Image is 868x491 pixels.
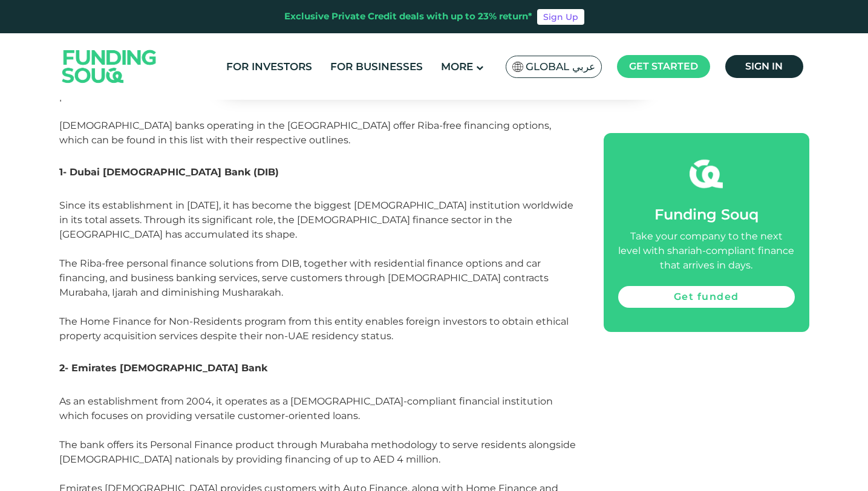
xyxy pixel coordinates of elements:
span: Major [DEMOGRAPHIC_DATA] banking institutions based in the [GEOGRAPHIC_DATA] provide Riba-free lo... [59,18,576,146]
a: Sign in [725,55,803,78]
a: For Investors [223,57,315,77]
a: Get funded [618,286,795,308]
img: Logo [50,36,169,97]
img: SA Flag [512,62,523,72]
a: For Businesses [327,57,426,77]
span: Sign in [745,60,783,72]
span: More [441,60,473,73]
span: Get started [629,60,698,72]
a: Sign Up [537,9,584,25]
span: 1- Dubai [DEMOGRAPHIC_DATA] Bank (DIB) [59,166,279,178]
span: Funding Souq [654,206,759,223]
span: 2- Emirates [DEMOGRAPHIC_DATA] Bank [59,362,267,374]
div: Take your company to the next level with shariah-compliant finance that arrives in days. [618,229,795,273]
span: Global عربي [526,60,595,74]
img: fsicon [690,157,723,190]
div: Exclusive Private Credit deals with up to 23% return* [284,10,532,24]
span: Since its establishment in [DATE], it has become the biggest [DEMOGRAPHIC_DATA] institution world... [59,200,573,342]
